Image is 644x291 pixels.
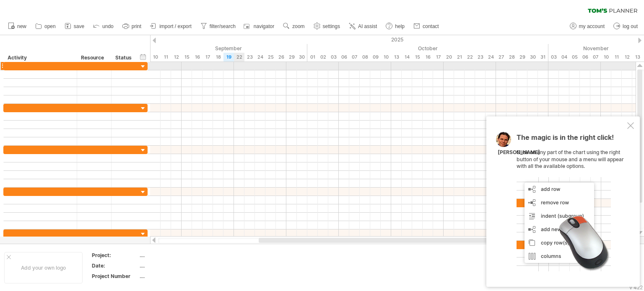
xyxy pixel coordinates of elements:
[601,53,611,62] div: Monday, 10 November 2025
[527,53,538,62] div: Thursday, 30 October 2025
[92,252,138,259] div: Project:
[611,53,622,62] div: Tuesday, 11 November 2025
[140,262,210,269] div: ....
[17,23,26,29] span: new
[234,53,244,62] div: Monday, 22 September 2025
[412,53,423,62] div: Wednesday, 15 October 2025
[623,23,638,29] span: log out
[395,23,405,29] span: help
[568,21,607,32] a: my account
[498,149,540,156] div: [PERSON_NAME]
[486,53,496,62] div: Friday, 24 October 2025
[423,53,433,62] div: Thursday, 16 October 2025
[213,53,223,62] div: Thursday, 18 September 2025
[559,53,569,62] div: Tuesday, 4 November 2025
[297,53,307,62] div: Tuesday, 30 September 2025
[120,21,144,32] a: print
[323,23,340,29] span: settings
[242,21,277,32] a: navigator
[132,23,141,29] span: print
[423,23,439,29] span: contact
[255,53,265,62] div: Wednesday, 24 September 2025
[62,21,87,32] a: save
[358,23,377,29] span: AI assist
[339,53,349,62] div: Monday, 6 October 2025
[579,23,605,29] span: my account
[411,21,441,32] a: contact
[140,273,210,280] div: ....
[384,21,407,32] a: help
[102,23,114,29] span: undo
[517,133,614,146] span: The magic is in the right click!
[4,252,83,283] div: Add your own logo
[281,21,307,32] a: zoom
[360,53,370,62] div: Wednesday, 8 October 2025
[548,53,559,62] div: Monday, 3 November 2025
[318,53,328,62] div: Thursday, 2 October 2025
[506,53,517,62] div: Tuesday, 28 October 2025
[569,53,580,62] div: Wednesday, 5 November 2025
[92,262,138,269] div: Date:
[307,44,548,53] div: October 2025
[223,53,234,62] div: Friday, 19 September 2025
[92,273,138,280] div: Project Number
[6,21,29,32] a: new
[444,53,454,62] div: Monday, 20 October 2025
[475,53,486,62] div: Thursday, 23 October 2025
[496,53,506,62] div: Monday, 27 October 2025
[433,53,444,62] div: Friday, 17 October 2025
[312,21,343,32] a: settings
[370,53,381,62] div: Thursday, 9 October 2025
[590,53,601,62] div: Friday, 7 November 2025
[629,284,643,291] div: v 422
[44,23,56,29] span: open
[244,53,255,62] div: Tuesday, 23 September 2025
[254,23,274,29] span: navigator
[159,23,192,29] span: import / export
[622,53,632,62] div: Wednesday, 12 November 2025
[91,21,116,32] a: undo
[265,53,276,62] div: Thursday, 25 September 2025
[632,53,643,62] div: Thursday, 13 November 2025
[150,53,161,62] div: Wednesday, 10 September 2025
[276,53,286,62] div: Friday, 26 September 2025
[203,53,213,62] div: Wednesday, 17 September 2025
[347,21,379,32] a: AI assist
[81,54,106,62] div: Resource
[161,53,171,62] div: Thursday, 11 September 2025
[198,21,238,32] a: filter/search
[328,53,339,62] div: Friday, 3 October 2025
[171,53,182,62] div: Friday, 12 September 2025
[182,53,192,62] div: Monday, 15 September 2025
[517,134,626,271] div: Click on any part of the chart using the right button of your mouse and a menu will appear with a...
[292,23,304,29] span: zoom
[538,53,548,62] div: Friday, 31 October 2025
[381,53,391,62] div: Friday, 10 October 2025
[517,53,527,62] div: Wednesday, 29 October 2025
[465,53,475,62] div: Wednesday, 22 October 2025
[210,23,236,29] span: filter/search
[8,54,72,62] div: Activity
[307,53,318,62] div: Wednesday, 1 October 2025
[33,21,58,32] a: open
[140,252,210,259] div: ....
[148,21,194,32] a: import / export
[391,53,402,62] div: Monday, 13 October 2025
[77,44,307,53] div: September 2025
[611,21,640,32] a: log out
[115,54,134,62] div: Status
[580,53,590,62] div: Thursday, 6 November 2025
[192,53,203,62] div: Tuesday, 16 September 2025
[454,53,465,62] div: Tuesday, 21 October 2025
[74,23,84,29] span: save
[286,53,297,62] div: Monday, 29 September 2025
[349,53,360,62] div: Tuesday, 7 October 2025
[402,53,412,62] div: Tuesday, 14 October 2025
